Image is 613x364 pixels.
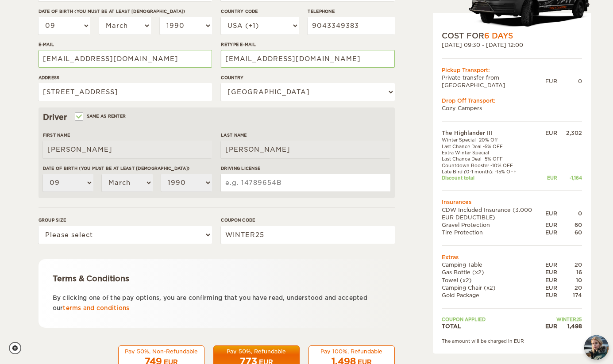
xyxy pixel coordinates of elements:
input: e.g. example@example.com [39,50,212,68]
label: Address [39,74,212,81]
td: Gold Package [442,291,545,299]
td: Towel (x2) [442,276,545,284]
div: EUR [545,284,557,291]
label: Coupon code [221,217,394,223]
div: 174 [557,291,582,299]
div: EUR [545,276,557,284]
label: Same as renter [76,112,126,120]
td: Private transfer from [GEOGRAPHIC_DATA] [442,74,545,89]
input: e.g. 1 234 567 890 [308,17,394,34]
div: 20 [557,284,582,291]
div: 20 [557,261,582,269]
label: Group size [39,217,212,223]
td: Countdown Booster -10% OFF [442,162,545,169]
div: 16 [557,269,582,276]
label: E-mail [39,41,212,48]
p: By clicking one of the pay options, you are confirming that you have read, understood and accepte... [53,293,381,314]
td: Camping Table [442,261,545,269]
div: 0 [557,78,582,85]
div: EUR [545,210,557,218]
td: Winter Special -20% Off [442,137,545,143]
td: Late Bird (0-1 month): -15% OFF [442,169,545,175]
label: Country Code [221,8,299,15]
div: COST FOR [442,31,582,42]
input: e.g. William [43,141,212,158]
td: Last Chance Deal -5% OFF [442,156,545,162]
div: -1,164 [557,175,582,181]
input: e.g. Street, City, Zip Code [39,83,212,101]
div: The amount will be charged in EUR [442,338,582,345]
div: 2,302 [557,130,582,137]
div: EUR [545,175,557,181]
div: Pay 100%, Refundable [314,348,389,355]
label: Telephone [308,8,394,15]
div: Terms & Conditions [53,273,381,284]
div: EUR [545,78,557,85]
div: 60 [557,221,582,229]
a: terms and conditions [63,305,129,311]
div: Pickup Transport: [442,66,582,74]
td: TOTAL [442,323,545,330]
td: Insurances [442,199,582,206]
div: EUR [545,221,557,229]
div: EUR [545,261,557,269]
div: 10 [557,276,582,284]
label: First Name [43,132,212,138]
div: Driver [43,112,390,123]
td: The Highlander III [442,130,545,137]
td: Last Chance Deal -5% OFF [442,143,545,149]
label: Driving License [221,165,390,172]
td: CDW Included Insurance (3.000 EUR DEDUCTIBLE) [442,206,545,221]
img: Freyja at Cozy Campers [584,335,609,360]
input: Same as renter [76,115,81,120]
td: Gas Bottle (x2) [442,269,545,276]
div: EUR [545,269,557,276]
label: Date of birth (You must be at least [DEMOGRAPHIC_DATA]) [39,8,212,15]
label: Country [221,74,394,81]
label: Retype E-mail [221,41,394,48]
input: e.g. example@example.com [221,50,394,68]
label: Last Name [221,132,390,138]
div: 0 [557,210,582,218]
input: e.g. Smith [221,141,390,158]
div: Pay 50%, Non-Refundable [124,348,199,355]
div: Drop Off Transport: [442,97,582,104]
div: EUR [545,229,557,236]
input: e.g. 14789654B [221,174,390,192]
span: 6 Days [484,32,513,41]
td: Gravel Protection [442,221,545,229]
div: EUR [545,291,557,299]
td: Tire Protection [442,229,545,236]
div: EUR [545,323,557,330]
a: Cookie settings [9,342,27,354]
div: 60 [557,229,582,236]
div: EUR [545,130,557,137]
div: [DATE] 09:30 - [DATE] 12:00 [442,42,582,49]
td: Coupon applied [442,316,545,322]
td: Discount total [442,175,545,181]
div: 1,498 [557,323,582,330]
label: Date of birth (You must be at least [DEMOGRAPHIC_DATA]) [43,165,212,172]
button: chat-button [584,335,609,360]
td: Extras [442,254,582,261]
td: Cozy Campers [442,105,582,112]
td: Extra Winter Special [442,149,545,156]
td: Camping Chair (x2) [442,284,545,291]
td: WINTER25 [545,316,582,322]
div: Pay 50%, Refundable [219,348,294,355]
